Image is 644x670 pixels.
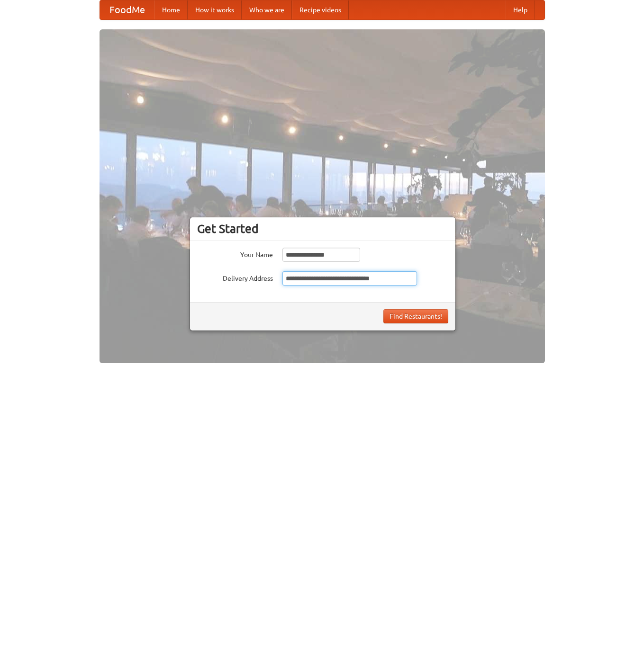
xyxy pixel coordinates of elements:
h3: Get Started [197,222,448,236]
a: Home [154,0,188,19]
button: Find Restaurants! [383,309,448,323]
a: Who we are [242,0,292,19]
a: Recipe videos [292,0,349,19]
a: FoodMe [100,0,154,19]
label: Your Name [197,248,273,259]
a: How it works [188,0,242,19]
a: Help [506,0,535,19]
label: Delivery Address [197,271,273,283]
